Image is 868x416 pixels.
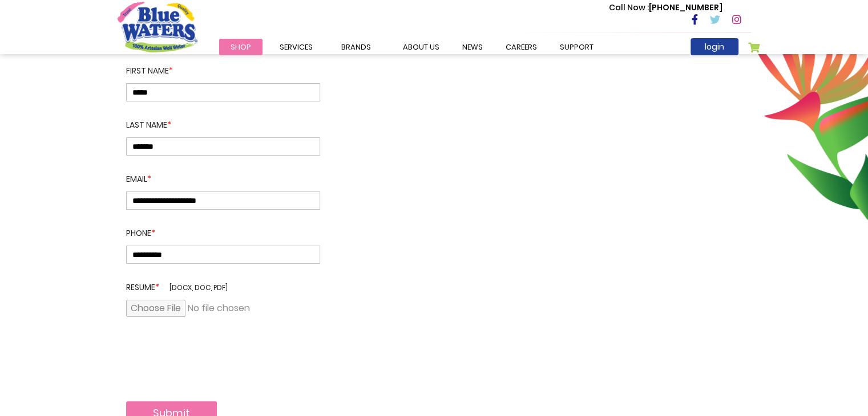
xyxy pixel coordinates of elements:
[231,42,251,52] span: Shop
[691,38,738,55] a: login
[126,210,320,246] label: Phone
[391,39,451,55] a: about us
[609,2,649,13] span: Call Now :
[126,351,300,395] iframe: reCAPTCHA
[118,2,197,52] a: store logo
[126,156,320,191] label: Email
[548,39,605,55] a: support
[280,42,313,52] span: Services
[751,14,868,220] img: career-intro-leaves.png
[126,264,320,300] label: Resume
[341,42,371,52] span: Brands
[451,39,494,55] a: News
[494,39,548,55] a: careers
[126,101,320,137] label: Last Name
[126,65,320,83] label: First name
[609,2,722,14] p: [PHONE_NUMBER]
[169,283,228,292] span: [docx, doc, pdf]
